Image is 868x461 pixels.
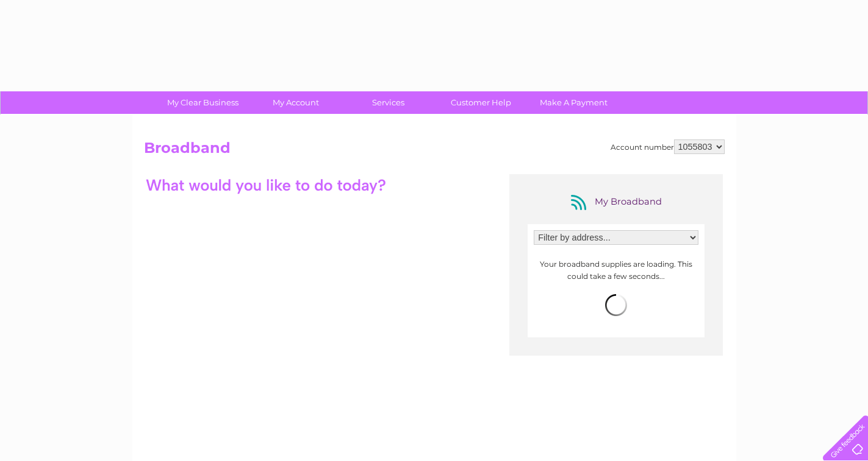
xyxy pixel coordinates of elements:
[338,91,439,114] a: Services
[534,258,698,281] p: Your broadband supplies are loading. This could take a few seconds...
[245,91,346,114] a: My Account
[144,139,725,163] h2: Broadband
[152,91,253,114] a: My Clear Business
[431,91,531,114] a: Customer Help
[523,91,624,114] a: Make A Payment
[611,139,725,154] div: Account number
[605,294,627,316] img: loading
[567,192,665,212] div: My Broadband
